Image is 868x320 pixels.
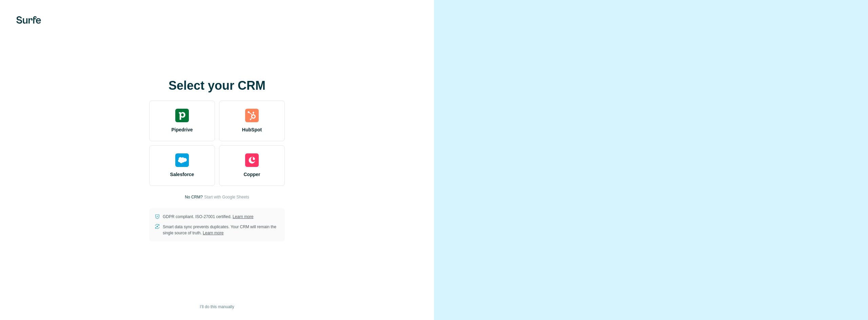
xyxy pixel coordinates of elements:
h1: Select your CRM [149,79,285,92]
span: Pipedrive [171,126,193,133]
img: salesforce's logo [175,153,189,167]
a: Learn more [203,231,223,235]
img: hubspot's logo [245,109,259,122]
span: Copper [244,171,260,178]
span: HubSpot [242,126,262,133]
img: copper's logo [245,153,259,167]
button: I’ll do this manually [195,302,239,312]
span: Salesforce [170,171,194,178]
p: Smart data sync prevents duplicates. Your CRM will remain the single source of truth. [163,224,279,236]
span: I’ll do this manually [200,304,234,310]
a: Learn more [233,214,253,219]
img: Surfe's logo [16,16,41,24]
p: GDPR compliant. ISO-27001 certified. [163,214,253,220]
img: pipedrive's logo [175,109,189,122]
p: No CRM? [185,194,203,200]
button: Start with Google Sheets [204,194,249,200]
